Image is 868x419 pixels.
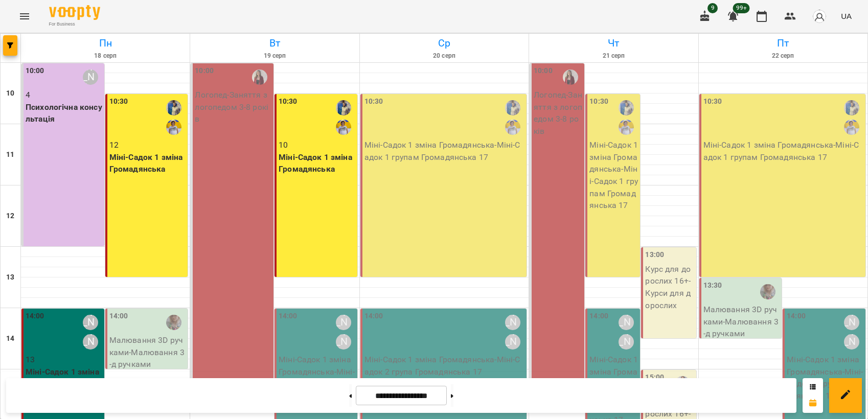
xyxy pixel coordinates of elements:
[361,35,527,51] h6: Ср
[252,69,267,85] img: Єременко Ірина Олександрівна
[83,69,98,85] div: Мичка Наталія Ярославівна
[166,315,181,330] img: Літвінова Катерина
[812,9,827,24] img: avatar_s.png
[22,35,188,51] h6: Пн
[505,100,520,115] img: Фефелова Людмила Іванівна
[49,5,100,20] img: Voopty Logo
[336,100,351,115] img: Фефелова Людмила Іванівна
[26,366,102,390] p: Міні-Садок 1 зміна Громадянська
[6,211,14,222] h6: 12
[787,354,863,402] p: Міні-Садок 1 зміна Громадянська - Міні-Садок 2 група Громадянська 17
[336,334,351,350] div: Мичка Наталія Ярославівна
[837,7,856,26] button: UA
[700,35,866,51] h6: Пт
[505,315,520,330] div: Кузьменко Лариса Георгіївна
[619,120,634,135] img: Яковенко Лариса Миколаївна
[336,315,351,330] div: Кузьменко Лариса Георгіївна
[336,120,351,135] img: Яковенко Лариса Миколаївна
[505,120,520,135] img: Яковенко Лариса Миколаївна
[364,311,383,322] label: 14:00
[166,120,181,135] img: Яковенко Лариса Миколаївна
[6,149,14,160] h6: 11
[844,120,859,135] img: Яковенко Лариса Миколаївна
[787,311,806,322] label: 14:00
[703,280,722,291] label: 13:30
[49,21,100,28] span: For Business
[619,315,634,330] div: Кузьменко Лариса Георгіївна
[26,89,102,101] p: 4
[192,51,357,61] h6: 19 серп
[22,51,188,61] h6: 18 серп
[6,272,14,283] h6: 13
[844,100,859,115] img: Фефелова Людмила Іванівна
[733,3,750,13] span: 99+
[192,35,357,51] h6: Вт
[563,69,578,85] img: Єременко Ірина Олександрівна
[109,151,186,175] p: Міні-Садок 1 зміна Громадянська
[645,249,664,261] label: 13:00
[195,65,214,77] label: 10:00
[619,100,634,115] img: Фефелова Людмила Іванівна
[534,65,553,77] label: 10:00
[364,354,524,378] p: Міні-Садок 1 зміна Громадянська - Міні-Садок 2 група Громадянська 17
[589,96,608,107] label: 10:30
[364,139,524,163] p: Міні-Садок 1 зміна Громадянська - Міні-Садок 1 групам Громадянська 17
[166,100,181,115] img: Фефелова Людмила Іванівна
[531,35,696,51] h6: Чт
[361,51,527,61] h6: 20 серп
[531,51,696,61] h6: 21 серп
[26,101,102,125] p: Психологічна консультація
[83,334,98,350] div: Мичка Наталія Ярославівна
[841,11,852,21] span: UA
[109,334,186,370] p: Малювання 3D ручками - Малювання 3-д ручками
[645,263,694,311] p: Курс для дорослих 16+ - Курси для дорослих
[109,96,128,107] label: 10:30
[279,96,298,107] label: 10:30
[844,334,859,350] div: Мичка Наталія Ярославівна
[26,311,44,322] label: 14:00
[534,89,582,137] p: Логопед - Заняття з логопедом 3-8 років
[703,139,863,163] p: Міні-Садок 1 зміна Громадянська - Міні-Садок 1 групам Громадянська 17
[700,51,866,61] h6: 22 серп
[364,96,383,107] label: 10:30
[6,88,14,99] h6: 10
[844,315,859,330] div: Кузьменко Лариса Георгіївна
[279,311,298,322] label: 14:00
[707,3,718,13] span: 9
[589,311,608,322] label: 14:00
[83,315,98,330] div: Кузьменко Лариса Георгіївна
[279,139,355,151] p: 10
[279,354,355,402] p: Міні-Садок 1 зміна Громадянська - Міні-Садок 2 група Громадянська 17
[109,311,128,322] label: 14:00
[589,139,638,211] p: Міні-Садок 1 зміна Громадянська - Міні-Садок 1 групам Громадянська 17
[505,334,520,350] div: Мичка Наталія Ярославівна
[26,354,102,366] p: 13
[195,89,271,125] p: Логопед - Заняття з логопедом 3-8 років
[703,304,780,340] p: Малювання 3D ручками - Малювання 3-д ручками
[12,4,37,29] button: Menu
[279,151,355,175] p: Міні-Садок 1 зміна Громадянська
[760,284,775,299] img: Літвінова Катерина
[6,333,14,344] h6: 14
[703,96,722,107] label: 10:30
[109,139,186,151] p: 12
[619,334,634,350] div: Мичка Наталія Ярославівна
[26,65,44,77] label: 10:00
